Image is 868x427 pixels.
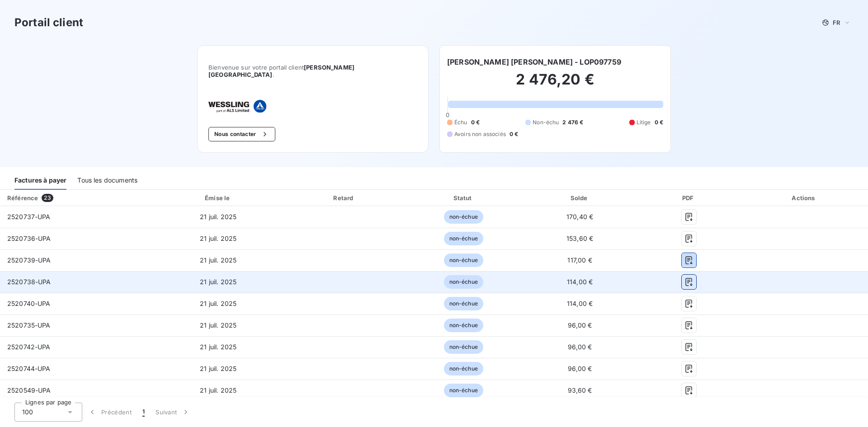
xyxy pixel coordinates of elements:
[200,256,236,264] span: 21 juil. 2025
[286,193,403,202] div: Retard
[22,408,33,417] span: 100
[7,256,51,264] span: 2520739-UPA
[14,14,83,31] h3: Portail client
[567,256,592,264] span: 117,00 €
[154,193,282,202] div: Émise le
[447,56,621,67] h6: [PERSON_NAME] [PERSON_NAME] - LOP097759
[509,130,518,138] span: 0 €
[208,127,275,141] button: Nous contacter
[208,64,354,78] span: [PERSON_NAME] [GEOGRAPHIC_DATA]
[77,171,137,190] div: Tous les documents
[444,319,483,332] span: non-échue
[444,297,483,310] span: non-échue
[7,300,51,307] span: 2520740-UPA
[7,343,51,351] span: 2520742-UPA
[200,321,236,329] span: 21 juil. 2025
[637,118,651,127] span: Litige
[567,278,593,286] span: 114,00 €
[444,384,483,397] span: non-échue
[7,278,51,286] span: 2520738-UPA
[14,171,66,190] div: Factures à payer
[568,386,592,394] span: 93,60 €
[82,403,137,422] button: Précédent
[533,118,559,127] span: Non-échu
[208,100,266,113] img: Company logo
[447,70,663,98] h2: 2 476,20 €
[7,235,51,242] span: 2520736-UPA
[200,343,236,351] span: 21 juil. 2025
[42,194,53,202] span: 23
[200,278,236,286] span: 21 juil. 2025
[446,111,449,118] span: 0
[639,193,739,202] div: PDF
[7,194,38,202] div: Référence
[568,321,592,329] span: 96,00 €
[566,235,593,242] span: 153,60 €
[406,193,521,202] div: Statut
[471,118,480,127] span: 0 €
[568,343,592,351] span: 96,00 €
[208,64,417,78] span: Bienvenue sur votre portail client .
[200,300,236,307] span: 21 juil. 2025
[444,275,483,289] span: non-échue
[444,340,483,354] span: non-échue
[454,130,506,138] span: Avoirs non associés
[444,232,483,245] span: non-échue
[567,300,593,307] span: 114,00 €
[7,213,51,221] span: 2520737-UPA
[566,213,593,221] span: 170,40 €
[200,235,236,242] span: 21 juil. 2025
[200,213,236,221] span: 21 juil. 2025
[833,19,840,26] span: FR
[142,408,145,417] span: 1
[7,365,51,372] span: 2520744-UPA
[150,403,196,422] button: Suivant
[454,118,467,127] span: Échu
[524,193,636,202] div: Solde
[7,386,51,394] span: 2520549-UPA
[200,365,236,372] span: 21 juil. 2025
[562,118,583,127] span: 2 476 €
[137,403,150,422] button: 1
[568,365,592,372] span: 96,00 €
[444,253,483,267] span: non-échue
[444,210,483,224] span: non-échue
[742,193,866,202] div: Actions
[655,118,663,127] span: 0 €
[444,362,483,375] span: non-échue
[7,321,51,329] span: 2520735-UPA
[200,386,236,394] span: 21 juil. 2025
